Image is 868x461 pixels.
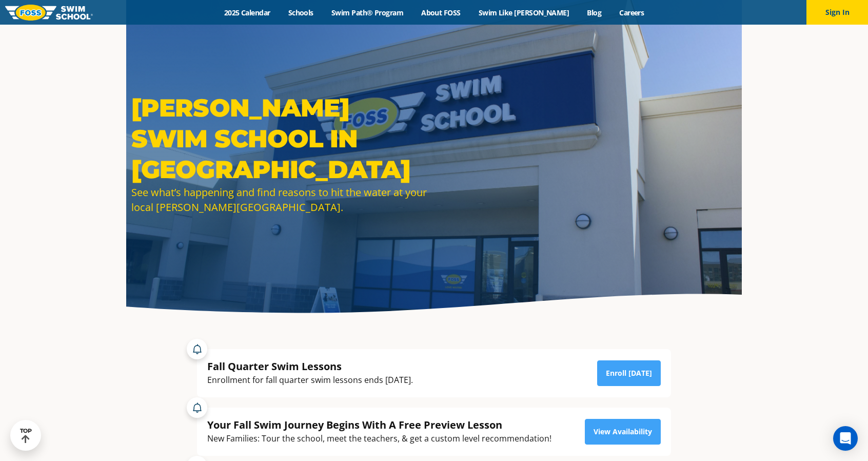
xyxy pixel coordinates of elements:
div: New Families: Tour the school, meet the teachers, & get a custom level recommendation! [207,432,551,446]
a: Careers [610,8,653,17]
a: Enroll [DATE] [597,360,661,386]
div: See what’s happening and find reasons to hit the water at your local [PERSON_NAME][GEOGRAPHIC_DATA]. [131,185,429,215]
h1: [PERSON_NAME] Swim School in [GEOGRAPHIC_DATA] [131,92,429,185]
a: About FOSS [412,8,470,17]
div: Fall Quarter Swim Lessons [207,359,413,373]
img: FOSS Swim School Logo [5,5,93,21]
a: Swim Path® Program [322,8,412,17]
div: TOP [20,428,32,444]
a: Swim Like [PERSON_NAME] [469,8,578,17]
a: View Availability [585,419,661,445]
a: Schools [279,8,322,17]
div: Enrollment for fall quarter swim lessons ends [DATE]. [207,373,413,387]
a: 2025 Calendar [215,8,279,17]
div: Your Fall Swim Journey Begins With A Free Preview Lesson [207,418,551,432]
div: Open Intercom Messenger [833,426,858,451]
a: Blog [578,8,610,17]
